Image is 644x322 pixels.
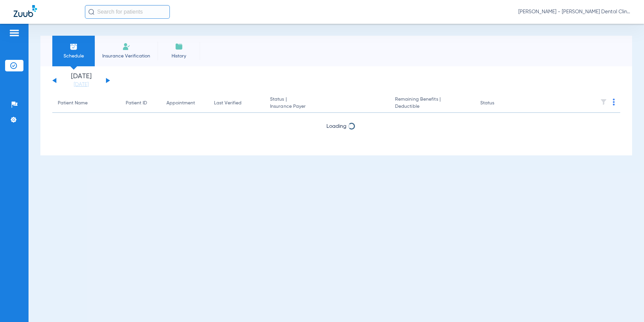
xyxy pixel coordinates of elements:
img: Manual Insurance Verification [122,43,130,51]
div: Patient Name [58,100,115,107]
th: Status | [265,94,390,113]
img: Schedule [70,43,78,51]
div: Patient ID [126,100,147,107]
input: Search for patients [85,5,170,19]
img: Search Icon [88,9,94,15]
img: Zuub Logo [14,5,37,17]
th: Remaining Benefits | [390,94,475,113]
li: [DATE] [61,73,102,88]
img: hamburger-icon [9,29,20,37]
span: [PERSON_NAME] - [PERSON_NAME] Dental Clinic | SEARHC [518,9,630,15]
a: [DATE] [61,81,102,88]
span: Insurance Payer [270,103,384,110]
div: Patient ID [126,100,156,107]
img: filter.svg [600,99,607,105]
div: Appointment [166,100,195,107]
span: Deductible [395,103,469,110]
div: Last Verified [214,100,259,107]
span: History [163,53,195,60]
span: Loading [326,124,346,129]
div: Patient Name [58,100,88,107]
span: Schedule [57,53,90,60]
img: History [175,43,183,51]
div: Last Verified [214,100,241,107]
img: group-dot-blue.svg [613,99,615,105]
div: Appointment [166,100,203,107]
th: Status [475,94,521,113]
span: Insurance Verification [100,53,153,60]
